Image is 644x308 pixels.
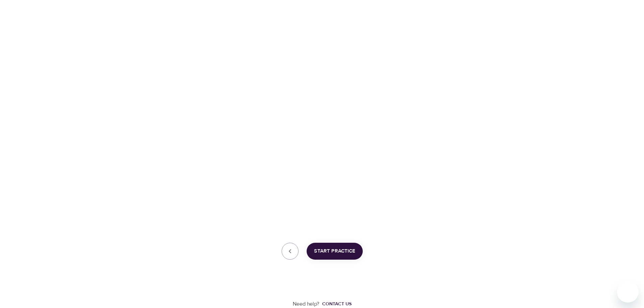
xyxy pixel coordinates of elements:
a: Contact us [319,301,352,307]
span: Start Practice [314,247,355,256]
iframe: Button to launch messaging window [617,281,639,303]
p: Need help? [293,300,319,308]
button: Start Practice [307,243,363,260]
div: Contact us [322,301,352,307]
